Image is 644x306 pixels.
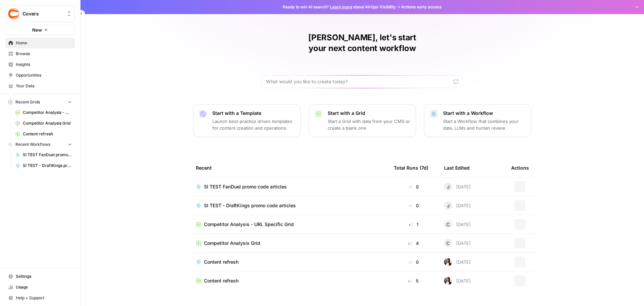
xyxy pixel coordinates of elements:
[401,4,442,10] span: Actions early access
[424,104,531,137] button: Start with a WorkflowStart a Workflow that combines your data, LLMs and human review
[23,110,72,116] span: Competitor Analysis - URL Specific Grid
[16,40,72,46] span: Home
[328,118,410,131] p: Start a Grid with data from your CMS or create a blank one
[5,282,75,293] a: Usage
[23,131,72,137] span: Content refresh
[16,273,72,279] span: Settings
[23,163,72,169] span: SI TEST - DraftKings promo code articles
[32,27,42,33] span: New
[204,183,287,190] span: SI TEST FanDuel promo code articles
[16,72,72,78] span: Opportunities
[212,118,295,131] p: Launch best-practice driven templates for content creation and operations
[394,183,433,190] div: 0
[196,159,383,177] div: Recent
[16,295,72,301] span: Help + Support
[283,4,396,10] span: Ready to win AI search? about AirOps Visibility
[196,240,383,247] a: Competitor Analysis Grid
[394,240,433,247] div: 4
[446,221,450,228] span: C
[330,4,352,9] a: Learn more
[444,258,452,266] img: xqjo96fmx1yk2e67jao8cdkou4un
[204,240,260,247] span: Competitor Analysis Grid
[12,129,75,139] a: Content refresh
[204,202,296,209] span: SI TEST - DraftKings promo code articles
[447,202,449,209] span: J
[444,239,471,247] div: [DATE]
[447,183,449,190] span: J
[193,104,301,137] button: Start with a TemplateLaunch best-practice driven templates for content creation and operations
[5,25,75,35] button: New
[443,118,526,131] p: Start a Workflow that combines your data, LLMs and human review
[5,81,75,91] a: Your Data
[204,259,238,265] span: Content refresh
[15,141,50,147] span: Recent Workflows
[12,107,75,118] a: Competitor Analysis - URL Specific Grid
[12,118,75,129] a: Competitor Analysis Grid
[444,258,471,266] div: [DATE]
[511,159,529,177] div: Actions
[212,110,295,117] p: Start with a Template
[328,110,410,117] p: Start with a Grid
[196,259,383,265] a: Content refresh
[443,110,526,117] p: Start with a Workflow
[196,183,383,190] a: SI TEST FanDuel promo code articles
[196,202,383,209] a: SI TEST - DraftKings promo code articles
[394,202,433,209] div: 0
[204,221,294,228] span: Competitor Analysis - URL Specific Grid
[196,277,383,284] a: Content refresh
[262,32,463,54] h1: [PERSON_NAME], let's start your next content workflow
[16,284,72,290] span: Usage
[444,220,471,228] div: [DATE]
[5,293,75,303] button: Help + Support
[23,120,72,126] span: Competitor Analysis Grid
[16,51,72,57] span: Browse
[5,59,75,70] a: Insights
[196,221,383,228] a: Competitor Analysis - URL Specific Grid
[5,139,75,149] button: Recent Workflows
[444,277,452,285] img: xqjo96fmx1yk2e67jao8cdkou4un
[444,159,470,177] div: Last Edited
[16,61,72,68] span: Insights
[446,240,450,247] span: C
[5,5,75,22] button: Workspace: Covers
[444,202,471,210] div: [DATE]
[394,221,433,228] div: 1
[15,99,40,105] span: Recent Grids
[204,277,238,284] span: Content refresh
[394,159,428,177] div: Total Runs (7d)
[394,277,433,284] div: 5
[5,48,75,59] a: Browse
[22,10,63,17] span: Covers
[8,8,20,20] img: Covers Logo
[444,277,471,285] div: [DATE]
[12,160,75,171] a: SI TEST - DraftKings promo code articles
[16,83,72,89] span: Your Data
[12,149,75,160] a: SI TEST FanDuel promo code articles
[444,183,471,191] div: [DATE]
[5,97,75,107] button: Recent Grids
[5,38,75,48] a: Home
[309,104,416,137] button: Start with a GridStart a Grid with data from your CMS or create a blank one
[266,78,450,85] input: What would you like to create today?
[394,259,433,265] div: 0
[5,70,75,81] a: Opportunities
[5,271,75,282] a: Settings
[23,152,72,158] span: SI TEST FanDuel promo code articles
